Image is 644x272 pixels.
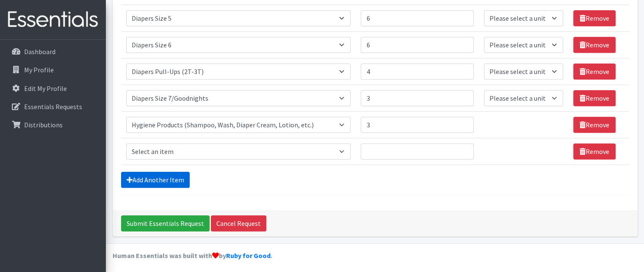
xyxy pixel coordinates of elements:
[113,251,272,260] strong: Human Essentials was built with by .
[573,143,616,159] a: Remove
[211,215,266,231] a: Cancel Request
[24,121,63,129] p: Distributions
[573,37,616,53] a: Remove
[573,90,616,106] a: Remove
[121,215,210,231] input: Submit Essentials Request
[573,117,616,133] a: Remove
[3,43,102,60] a: Dashboard
[573,63,616,80] a: Remove
[3,5,102,34] img: HumanEssentials
[3,61,102,78] a: My Profile
[226,251,271,260] a: Ruby for Good
[24,47,55,56] p: Dashboard
[3,80,102,97] a: Edit My Profile
[3,116,102,133] a: Distributions
[3,98,102,115] a: Essentials Requests
[24,66,54,74] p: My Profile
[573,10,616,26] a: Remove
[121,172,190,188] a: Add Another Item
[24,102,82,111] p: Essentials Requests
[24,84,67,93] p: Edit My Profile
